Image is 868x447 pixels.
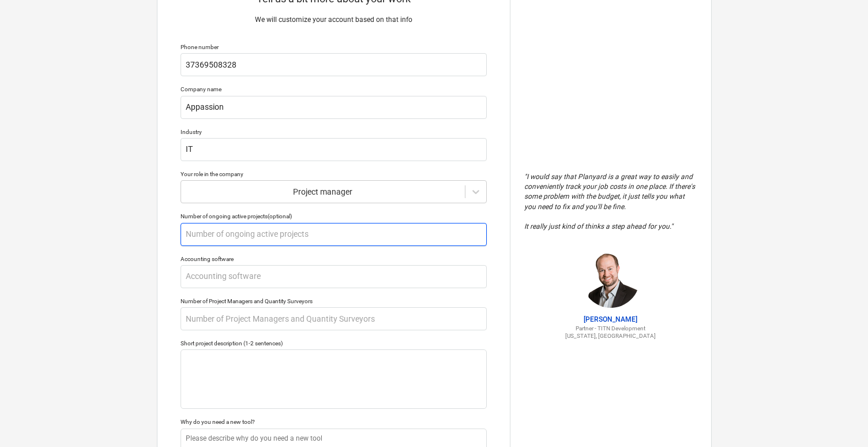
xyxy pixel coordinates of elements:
[181,213,487,220] div: Number of ongoing active projects (optional)
[181,223,487,246] input: Number of ongoing active projects
[181,43,487,51] div: Phone number
[181,255,487,263] div: Accounting software
[181,96,487,119] input: Company name
[181,418,487,426] div: Why do you need a new tool?
[181,138,487,161] input: Industry
[181,15,487,25] p: We will customize your account based on that info
[181,85,487,93] div: Company name
[181,340,487,347] div: Short project description (1-2 sentences)
[181,265,487,288] input: Accounting software
[524,172,697,232] p: " I would say that Planyard is a great way to easily and conveniently track your job costs in one...
[181,297,487,305] div: Number of Project Managers and Quantity Surveyors
[524,315,697,325] p: [PERSON_NAME]
[181,53,487,76] input: Your phone number
[524,332,697,340] p: [US_STATE], [GEOGRAPHIC_DATA]
[181,170,487,178] div: Your role in the company
[810,392,868,447] iframe: Chat Widget
[524,325,697,332] p: Partner - TITN Development
[582,250,640,308] img: Jordan Cohen
[181,307,487,330] input: Number of Project Managers and Quantity Surveyors
[181,128,487,136] div: Industry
